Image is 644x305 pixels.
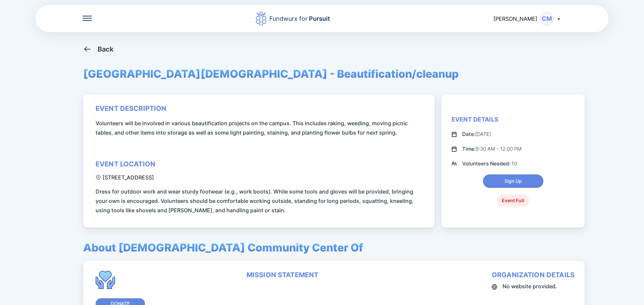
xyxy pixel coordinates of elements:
[540,12,553,25] div: CM
[451,116,498,124] div: Event Details
[308,15,330,22] span: Pursuit
[96,119,425,137] span: Volunteers will be involved in various beautification projects on the campus. This includes rakin...
[247,271,319,279] div: mission statement
[98,45,114,53] div: Back
[83,241,363,254] span: About [DEMOGRAPHIC_DATA] Community Center Of
[269,14,330,23] div: Fundwurx for
[504,178,522,184] span: Sign Up
[493,15,537,22] span: [PERSON_NAME]
[96,174,154,181] div: [STREET_ADDRESS]
[502,282,557,291] span: No website provided.
[462,130,491,138] div: [DATE]
[96,104,167,112] div: event description
[462,146,476,152] span: Time:
[96,187,425,215] span: Dress for outdoor work and wear sturdy footwear (e.g., work boots). While some tools and gloves w...
[497,195,529,207] div: Event Full
[462,160,517,168] div: 10
[462,145,522,153] div: 9:30 AM - 12:00 PM
[462,131,475,137] span: Date:
[483,174,543,188] button: Sign Up
[492,271,575,279] div: organization details
[462,160,512,167] span: Volunteers Needed:
[96,160,155,168] div: event location
[83,67,459,80] span: [GEOGRAPHIC_DATA][DEMOGRAPHIC_DATA] - Beautification/cleanup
